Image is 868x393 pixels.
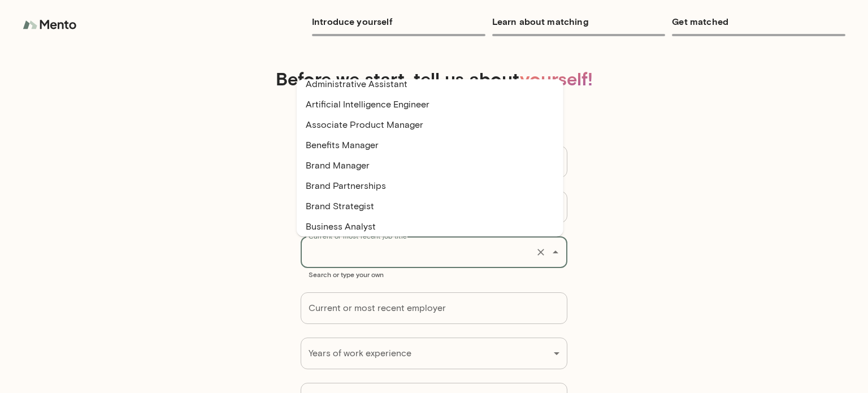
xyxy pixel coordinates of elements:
[297,74,563,94] li: Administrative Assistant
[297,115,563,135] li: Associate Product Manager
[297,176,563,196] li: Brand Partnerships
[492,14,666,29] h6: Learn about matching
[297,94,563,115] li: Artificial Intelligence Engineer
[309,270,559,279] p: Search or type your own
[23,14,79,36] img: logo
[533,244,549,260] button: Clear
[672,14,845,29] h6: Get matched
[548,244,563,260] button: Close
[9,68,859,89] h4: Before we start, tell us about
[312,14,485,29] h6: Introduce yourself
[297,217,563,237] li: Business Analyst
[297,196,563,217] li: Brand Strategist
[520,67,593,89] span: yourself!
[297,135,563,156] li: Benefits Manager
[297,156,563,176] li: Brand Manager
